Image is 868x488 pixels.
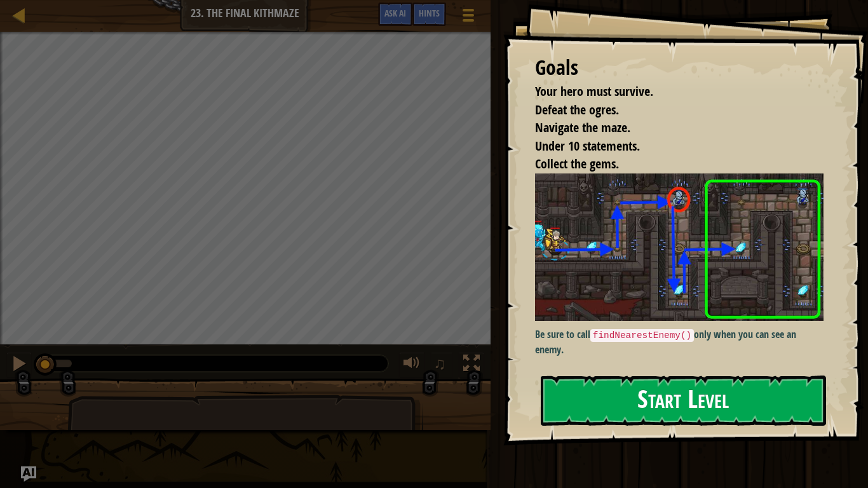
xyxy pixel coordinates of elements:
[519,155,820,173] li: Collect the gems.
[21,466,36,482] button: Ask AI
[519,119,820,137] li: Navigate the maze.
[519,137,820,156] li: Under 10 statements.
[384,7,406,19] span: Ask AI
[6,352,32,378] button: Ctrl + P: Pause
[419,7,440,19] span: Hints
[535,155,619,172] span: Collect the gems.
[452,3,484,32] button: Show game menu
[535,101,619,118] span: Defeat the ogres.
[590,329,694,342] code: findNearestEnemy()
[459,352,484,378] button: Toggle fullscreen
[535,83,653,100] span: Your hero must survive.
[378,3,412,26] button: Ask AI
[535,327,824,356] p: Be sure to call only when you can see an enemy.
[535,173,824,321] img: The final kithmaze
[535,53,824,83] div: Goals
[433,354,446,373] span: ♫
[399,352,424,378] button: Adjust volume
[535,137,640,154] span: Under 10 statements.
[541,376,826,426] button: Start Level
[535,119,630,136] span: Navigate the maze.
[431,352,452,378] button: ♫
[519,101,820,119] li: Defeat the ogres.
[519,83,820,101] li: Your hero must survive.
